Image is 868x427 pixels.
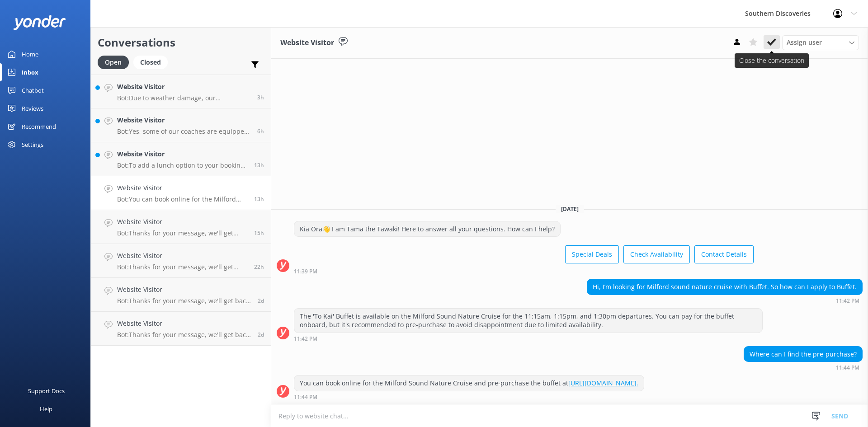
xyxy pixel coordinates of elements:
[22,117,56,136] div: Recommend
[294,335,763,342] div: 11:42pm 14-Aug-2025 (UTC +12:00) Pacific/Auckland
[117,331,251,339] p: Bot: Thanks for your message, we'll get back to you as soon as we can. You're also welcome to kee...
[28,382,65,400] div: Support Docs
[258,297,264,305] span: 02:34am 13-Aug-2025 (UTC +12:00) Pacific/Auckland
[117,217,247,227] h4: Website Visitor
[117,285,251,295] h4: Website Visitor
[254,195,264,203] span: 11:44pm 14-Aug-2025 (UTC +12:00) Pacific/Auckland
[98,57,133,67] a: Open
[254,161,264,169] span: 11:47pm 14-Aug-2025 (UTC +12:00) Pacific/Auckland
[98,34,264,51] h2: Conversations
[587,279,862,295] div: Hi, I’m looking for Milford sound nature cruise with Buffet. So how can I apply to Buffet.
[91,75,271,108] a: Website VisitorBot:Due to weather damage, our Underwater Observatory and Kayak Shed are temporari...
[117,195,247,203] p: Bot: You can book online for the Milford Sound Nature Cruise and pre-purchase the buffet at [URL]...
[22,136,43,154] div: Settings
[280,37,334,49] h3: Website Visitor
[22,81,44,99] div: Chatbot
[22,45,38,63] div: Home
[294,221,560,237] div: Kia Ora👋 I am Tama the Tawaki! Here to answer all your questions. How can I help?
[91,312,271,346] a: Website VisitorBot:Thanks for your message, we'll get back to you as soon as we can. You're also ...
[117,263,247,271] p: Bot: Thanks for your message, we'll get back to you as soon as we can. You're also welcome to kee...
[98,56,129,69] div: Open
[836,365,859,371] strong: 11:44 PM
[133,56,168,69] div: Closed
[91,210,271,244] a: Website VisitorBot:Thanks for your message, we'll get back to you as soon as we can. You're also ...
[568,379,638,387] a: [URL][DOMAIN_NAME].
[91,278,271,312] a: Website VisitorBot:Thanks for your message, we'll get back to you as soon as we can. You're also ...
[133,57,172,67] a: Closed
[117,82,250,92] h4: Website Visitor
[294,394,317,400] strong: 11:44 PM
[117,161,247,169] p: Bot: To add a lunch option to your booking, you can contact the reservations team at [PHONE_NUMBE...
[254,263,264,271] span: 02:55pm 14-Aug-2025 (UTC +12:00) Pacific/Auckland
[257,94,264,101] span: 09:13am 15-Aug-2025 (UTC +12:00) Pacific/Auckland
[623,245,690,263] button: Check Availability
[22,63,38,81] div: Inbox
[587,297,863,304] div: 11:42pm 14-Aug-2025 (UTC +12:00) Pacific/Auckland
[294,375,644,391] div: You can book online for the Milford Sound Nature Cruise and pre-purchase the buffet at
[117,149,247,159] h4: Website Visitor
[91,176,271,210] a: Website VisitorBot:You can book online for the Milford Sound Nature Cruise and pre-purchase the b...
[744,364,863,371] div: 11:44pm 14-Aug-2025 (UTC +12:00) Pacific/Auckland
[40,400,52,418] div: Help
[257,127,264,135] span: 06:12am 15-Aug-2025 (UTC +12:00) Pacific/Auckland
[91,142,271,176] a: Website VisitorBot:To add a lunch option to your booking, you can contact the reservations team a...
[117,319,251,328] h4: Website Visitor
[117,251,247,261] h4: Website Visitor
[14,15,66,30] img: yonder-white-logo.png
[117,183,247,193] h4: Website Visitor
[836,298,859,304] strong: 11:42 PM
[556,205,584,213] span: [DATE]
[117,127,250,136] p: Bot: Yes, some of our coaches are equipped with onboard restrooms for your convenience during the...
[22,99,43,117] div: Reviews
[117,297,251,305] p: Bot: Thanks for your message, we'll get back to you as soon as we can. You're also welcome to kee...
[294,336,317,342] strong: 11:42 PM
[294,394,644,400] div: 11:44pm 14-Aug-2025 (UTC +12:00) Pacific/Auckland
[117,229,247,237] p: Bot: Thanks for your message, we'll get back to you as soon as we can. You're also welcome to kee...
[782,35,859,50] div: Assign User
[117,115,250,125] h4: Website Visitor
[694,245,754,263] button: Contact Details
[258,331,264,338] span: 01:21am 13-Aug-2025 (UTC +12:00) Pacific/Auckland
[294,309,762,333] div: The 'To Kai' Buffet is available on the Milford Sound Nature Cruise for the 11:15am, 1:15pm, and ...
[565,245,619,263] button: Special Deals
[91,244,271,278] a: Website VisitorBot:Thanks for your message, we'll get back to you as soon as we can. You're also ...
[294,268,754,274] div: 11:39pm 14-Aug-2025 (UTC +12:00) Pacific/Auckland
[744,347,862,362] div: Where can I find the pre-purchase?
[787,38,822,47] span: Assign user
[254,229,264,237] span: 09:40pm 14-Aug-2025 (UTC +12:00) Pacific/Auckland
[117,94,250,102] p: Bot: Due to weather damage, our Underwater Observatory and Kayak Shed are temporarily closed, and...
[91,108,271,142] a: Website VisitorBot:Yes, some of our coaches are equipped with onboard restrooms for your convenie...
[294,269,317,274] strong: 11:39 PM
